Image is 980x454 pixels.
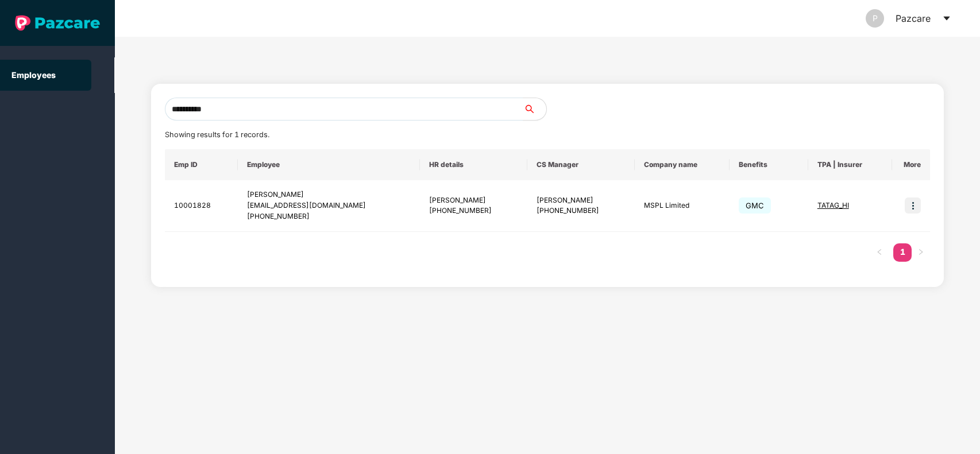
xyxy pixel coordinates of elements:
div: [PHONE_NUMBER] [429,205,518,216]
th: CS Manager [527,149,635,180]
th: More [892,149,931,180]
td: MSPL Limited [635,180,730,232]
div: [EMAIL_ADDRESS][DOMAIN_NAME] [247,200,411,211]
li: 1 [893,243,912,262]
button: search [523,98,547,121]
span: caret-down [942,14,951,23]
span: GMC [739,197,771,214]
img: icon [905,197,921,214]
span: search [523,104,546,114]
span: TATAG_HI [817,201,849,209]
div: [PHONE_NUMBER] [537,205,626,216]
div: [PHONE_NUMBER] [247,211,411,222]
span: Showing results for 1 records. [165,130,269,139]
th: Company name [635,149,730,180]
li: Previous Page [870,243,889,262]
th: Emp ID [165,149,238,180]
div: [PERSON_NAME] [247,189,411,200]
span: right [917,249,924,255]
button: right [912,243,930,262]
button: left [870,243,889,262]
th: TPA | Insurer [808,149,892,180]
th: HR details [420,149,527,180]
a: 1 [893,243,912,261]
div: [PERSON_NAME] [537,195,626,206]
td: 10001828 [165,180,238,232]
li: Next Page [912,243,930,262]
span: P [873,9,878,28]
div: [PERSON_NAME] [429,195,518,206]
span: left [876,249,883,255]
th: Employee [238,149,420,180]
a: Employees [11,70,56,80]
th: Benefits [730,149,808,180]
